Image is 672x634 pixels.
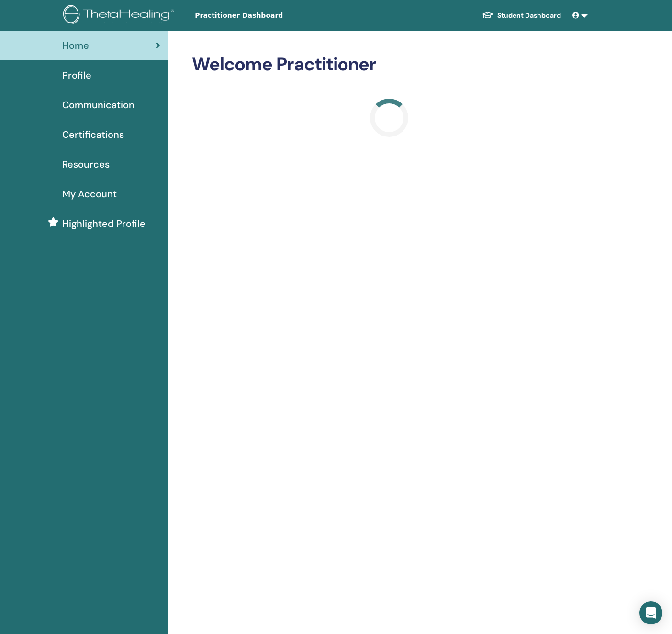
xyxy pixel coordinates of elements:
span: My Account [62,187,117,201]
img: logo.png [63,5,178,26]
span: Home [62,38,89,53]
a: Student Dashboard [474,7,569,24]
span: Certifications [62,127,124,142]
span: Communication [62,98,134,112]
span: Profile [62,68,91,82]
span: Resources [62,157,110,171]
h2: Welcome Practitioner [192,54,586,76]
span: Practitioner Dashboard [195,11,338,21]
div: Open Intercom Messenger [639,601,662,624]
span: Highlighted Profile [62,216,146,231]
img: graduation-cap-white.svg [482,11,493,19]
